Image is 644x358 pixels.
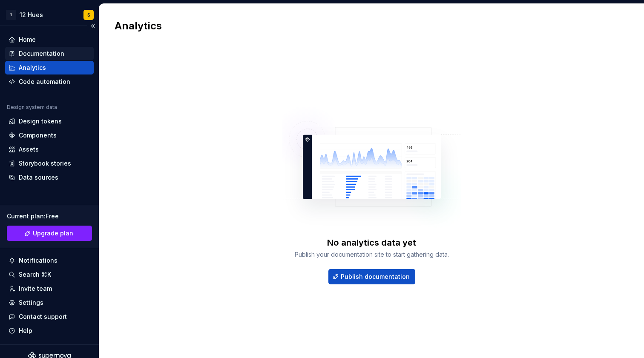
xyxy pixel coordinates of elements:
div: Analytics [19,63,46,72]
div: Notifications [19,256,57,265]
div: Data sources [19,173,58,182]
div: Home [19,35,36,44]
div: Invite team [19,284,52,293]
a: Data sources [5,171,94,184]
a: Assets [5,143,94,156]
div: 1 [6,10,16,20]
a: Documentation [5,47,94,60]
a: Upgrade plan [7,226,92,241]
a: Settings [5,296,94,309]
div: Publish your documentation site to start gathering data. [295,250,449,259]
button: Collapse sidebar [87,20,99,32]
a: Home [5,33,94,46]
button: Notifications [5,254,94,267]
button: 112 HuesS [2,6,97,24]
div: S [87,11,90,18]
span: Publish documentation [341,272,410,281]
div: Current plan : Free [7,212,92,221]
div: Search ⌘K [19,270,51,279]
div: Documentation [19,49,64,58]
div: Settings [19,298,43,307]
h2: Analytics [115,19,618,33]
div: Design system data [7,104,57,111]
a: Invite team [5,282,94,295]
div: No analytics data yet [327,237,416,249]
div: Contact support [19,312,67,321]
div: Storybook stories [19,159,71,168]
a: Storybook stories [5,157,94,170]
div: Assets [19,145,39,154]
button: Help [5,324,94,338]
div: Code automation [19,77,70,86]
button: Publish documentation [328,269,415,284]
div: Components [19,131,57,140]
a: Analytics [5,61,94,74]
div: 12 Hues [20,11,43,19]
div: Help [19,326,32,335]
button: Contact support [5,310,94,324]
button: Search ⌘K [5,268,94,281]
a: Design tokens [5,115,94,128]
a: Components [5,129,94,142]
span: Upgrade plan [33,229,73,238]
a: Code automation [5,75,94,89]
div: Design tokens [19,117,62,126]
